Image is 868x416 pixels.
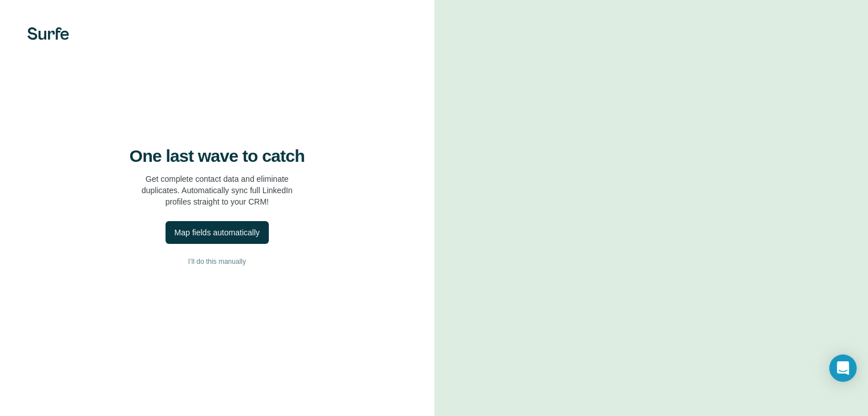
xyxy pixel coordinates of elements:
[188,256,246,267] span: I’ll do this manually
[165,221,269,244] button: Map fields automatically
[130,146,305,166] h4: One last wave to catch
[175,227,260,238] div: Map fields automatically
[829,354,857,382] div: Open Intercom Messenger
[142,173,293,207] p: Get complete contact data and eliminate duplicates. Automatically sync full LinkedIn profiles str...
[27,27,69,40] img: Surfe's logo
[23,253,411,270] button: I’ll do this manually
